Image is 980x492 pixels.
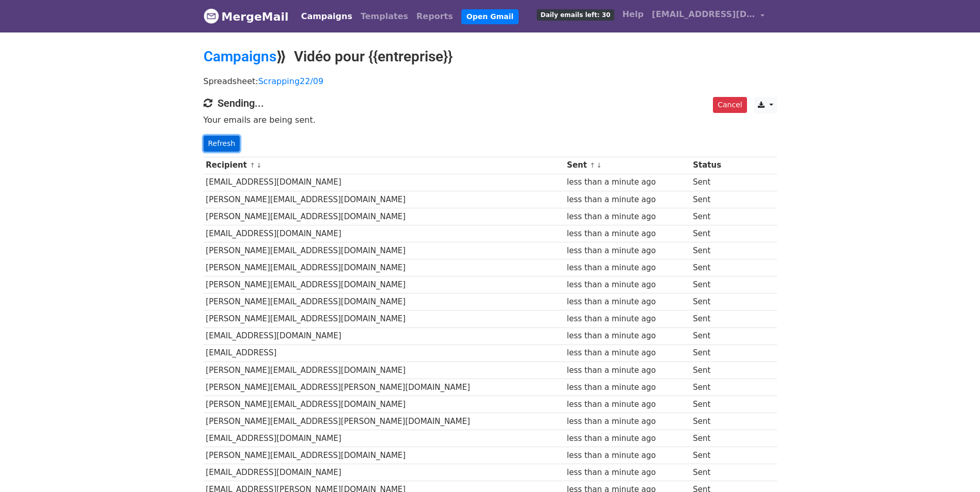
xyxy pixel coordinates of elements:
div: less than a minute ago [567,228,688,240]
div: less than a minute ago [567,262,688,274]
a: MergeMail [204,6,289,27]
div: less than a minute ago [567,211,688,223]
td: [PERSON_NAME][EMAIL_ADDRESS][DOMAIN_NAME] [204,191,565,208]
div: less than a minute ago [567,416,688,428]
td: [PERSON_NAME][EMAIL_ADDRESS][DOMAIN_NAME] [204,242,565,259]
td: Sent [690,379,735,396]
td: Sent [690,362,735,379]
td: [PERSON_NAME][EMAIL_ADDRESS][DOMAIN_NAME] [204,396,565,413]
div: less than a minute ago [567,365,688,376]
td: Sent [690,208,735,225]
a: Daily emails left: 30 [533,4,618,25]
td: [PERSON_NAME][EMAIL_ADDRESS][DOMAIN_NAME] [204,208,565,225]
td: Sent [690,310,735,327]
p: Spreadsheet: [204,76,777,87]
a: ↓ [596,161,602,169]
td: [PERSON_NAME][EMAIL_ADDRESS][PERSON_NAME][DOMAIN_NAME] [204,413,565,430]
th: Sent [565,157,691,174]
th: Recipient [204,157,565,174]
a: [EMAIL_ADDRESS][DOMAIN_NAME] [648,4,769,28]
span: Daily emails left: 30 [537,9,614,21]
div: less than a minute ago [567,450,688,462]
td: [PERSON_NAME][EMAIL_ADDRESS][DOMAIN_NAME] [204,259,565,276]
div: less than a minute ago [567,467,688,479]
td: [EMAIL_ADDRESS] [204,345,565,362]
div: less than a minute ago [567,382,688,393]
a: Cancel [713,97,746,113]
span: [EMAIL_ADDRESS][DOMAIN_NAME] [652,8,755,21]
a: Help [618,4,648,25]
a: Templates [356,6,412,27]
a: Reports [412,6,457,27]
td: [PERSON_NAME][EMAIL_ADDRESS][DOMAIN_NAME] [204,276,565,293]
td: [EMAIL_ADDRESS][DOMAIN_NAME] [204,174,565,191]
td: Sent [690,464,735,481]
div: less than a minute ago [567,279,688,291]
td: Sent [690,225,735,242]
td: [PERSON_NAME][EMAIL_ADDRESS][DOMAIN_NAME] [204,310,565,327]
td: [PERSON_NAME][EMAIL_ADDRESS][PERSON_NAME][DOMAIN_NAME] [204,379,565,396]
td: [PERSON_NAME][EMAIL_ADDRESS][DOMAIN_NAME] [204,447,565,464]
a: Refresh [204,136,240,152]
td: [PERSON_NAME][EMAIL_ADDRESS][DOMAIN_NAME] [204,293,565,310]
div: less than a minute ago [567,176,688,188]
div: less than a minute ago [567,330,688,342]
td: Sent [690,447,735,464]
td: [EMAIL_ADDRESS][DOMAIN_NAME] [204,430,565,447]
td: Sent [690,327,735,345]
a: Scrapping22/09 [258,76,324,86]
td: [EMAIL_ADDRESS][DOMAIN_NAME] [204,327,565,345]
div: less than a minute ago [567,245,688,257]
div: less than a minute ago [567,433,688,445]
td: Sent [690,345,735,362]
div: less than a minute ago [567,296,688,308]
img: MergeMail logo [204,8,219,24]
a: ↑ [589,161,595,169]
p: Your emails are being sent. [204,114,777,125]
div: less than a minute ago [567,313,688,325]
a: Campaigns [204,48,276,65]
td: [PERSON_NAME][EMAIL_ADDRESS][DOMAIN_NAME] [204,362,565,379]
td: Sent [690,396,735,413]
td: [EMAIL_ADDRESS][DOMAIN_NAME] [204,464,565,481]
td: [EMAIL_ADDRESS][DOMAIN_NAME] [204,225,565,242]
td: Sent [690,293,735,310]
div: less than a minute ago [567,194,688,206]
td: Sent [690,242,735,259]
a: Open Gmail [461,9,519,24]
td: Sent [690,430,735,447]
td: Sent [690,191,735,208]
div: less than a minute ago [567,399,688,411]
iframe: Chat Widget [928,442,980,492]
td: Sent [690,259,735,276]
a: Campaigns [297,6,356,27]
td: Sent [690,276,735,293]
th: Status [690,157,735,174]
a: ↓ [256,161,262,169]
h4: Sending... [204,97,777,109]
td: Sent [690,174,735,191]
a: ↑ [250,161,255,169]
h2: ⟫ Vidéo pour {{entreprise}} [204,48,777,65]
td: Sent [690,413,735,430]
div: less than a minute ago [567,347,688,359]
div: Widget de chat [928,442,980,492]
